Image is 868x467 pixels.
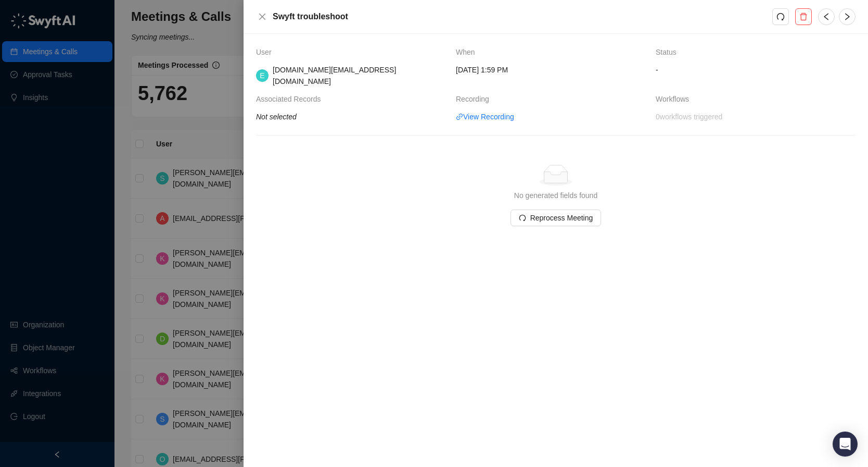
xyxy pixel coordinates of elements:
[456,111,514,122] a: linkView Recording
[456,64,508,76] span: [DATE] 1:59 PM
[776,13,785,21] span: redo
[519,214,526,222] span: redo
[799,13,808,21] span: delete
[456,93,494,105] span: Recording
[256,93,326,105] span: Associated Records
[256,113,297,121] i: Not selected
[256,10,269,23] button: Close
[530,212,593,224] span: Reprocess Meeting
[822,13,831,21] span: left
[256,46,277,58] span: User
[656,93,694,105] span: Workflows
[258,13,266,21] span: close
[833,432,858,457] div: Open Intercom Messenger
[273,10,772,23] h5: Swyft troubleshoot
[656,111,722,122] a: 0 workflows triggered
[456,113,463,120] span: link
[510,190,602,201] div: No generated fields found
[843,13,851,21] span: right
[656,64,856,76] span: -
[260,70,264,81] span: E
[510,210,602,226] button: Reprocess Meeting
[456,46,480,58] span: When
[656,46,682,58] span: Status
[273,66,396,85] span: [DOMAIN_NAME][EMAIL_ADDRESS][DOMAIN_NAME]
